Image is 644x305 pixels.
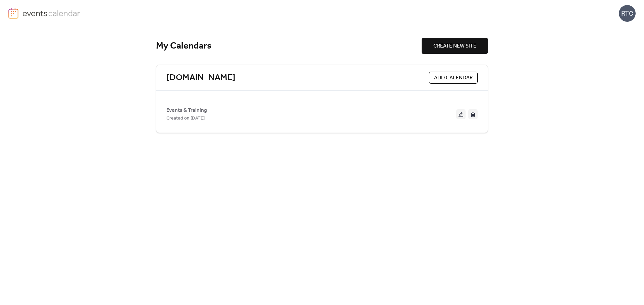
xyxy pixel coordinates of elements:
[619,5,636,22] div: RTC
[166,108,207,112] a: Events & Training
[8,8,18,19] img: logo
[166,106,207,115] span: Events & Training
[433,42,476,50] span: CREATE NEW SITE
[22,8,80,18] img: logo-type
[429,72,478,84] button: ADD CALENDAR
[434,74,473,82] span: ADD CALENDAR
[422,38,488,54] button: CREATE NEW SITE
[156,40,422,52] div: My Calendars
[166,115,205,123] span: Created on [DATE]
[166,72,235,83] a: [DOMAIN_NAME]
